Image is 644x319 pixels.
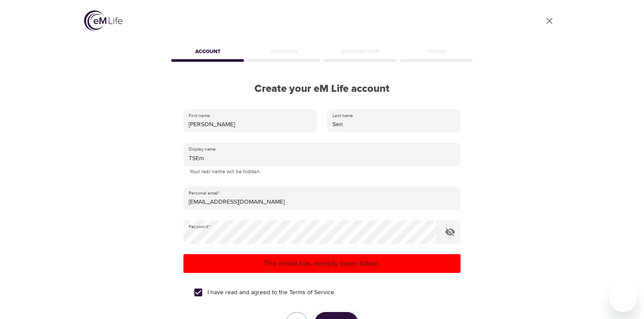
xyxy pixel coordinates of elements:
h2: Create your eM Life account [169,83,475,95]
p: Your real name will be hidden. [190,168,454,176]
p: The email has already been taken. [187,258,457,269]
img: logo [84,10,122,31]
iframe: Button to launch messaging window [609,284,637,312]
span: I have read and agreed to the [207,288,334,297]
a: close [539,10,560,31]
a: Terms of Service [289,288,334,297]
